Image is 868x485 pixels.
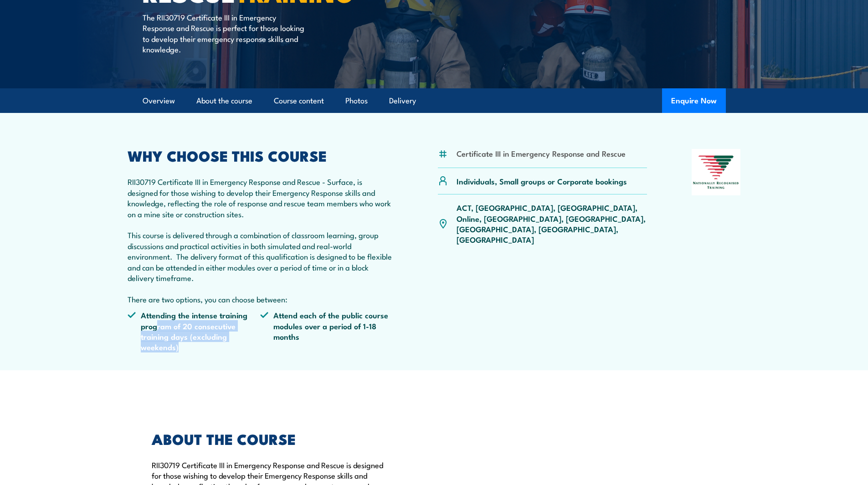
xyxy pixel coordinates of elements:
li: Certificate III in Emergency Response and Rescue [457,148,626,158]
p: ACT, [GEOGRAPHIC_DATA], [GEOGRAPHIC_DATA], Online, [GEOGRAPHIC_DATA], [GEOGRAPHIC_DATA], [GEOGRAP... [457,202,647,245]
a: Photos [345,89,368,113]
li: Attend each of the public course modules over a period of 1-18 months [260,310,393,352]
p: The RII30719 Certificate III in Emergency Response and Rescue is perfect for those looking to dev... [143,12,309,55]
h2: WHY CHOOSE THIS COURSE [128,149,394,162]
a: Delivery [389,89,416,113]
li: Attending the intense training program of 20 consecutive training days (excluding weekends) [128,310,261,352]
img: Nationally Recognised Training logo. [692,149,741,195]
a: Course content [274,89,324,113]
h2: ABOUT THE COURSE [152,432,392,445]
a: Overview [143,89,175,113]
a: About the course [196,89,252,113]
p: Individuals, Small groups or Corporate bookings [457,176,627,186]
button: Enquire Now [662,88,726,113]
p: RII30719 Certificate III in Emergency Response and Rescue - Surface, is designed for those wishin... [128,176,394,304]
